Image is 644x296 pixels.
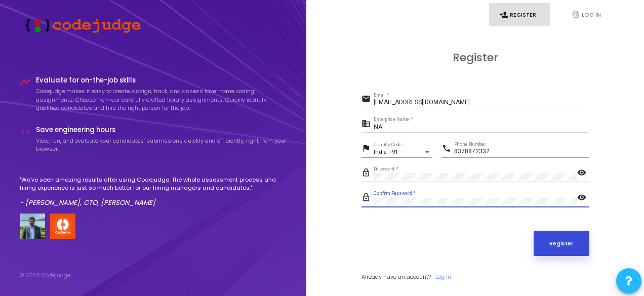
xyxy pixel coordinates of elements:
[499,10,508,19] i: person_add
[534,231,589,256] button: Register
[561,3,622,27] a: fingerprintLog In
[361,167,374,180] mat-icon: lock_outline
[50,214,75,239] img: company-logo
[20,126,31,137] i: code
[361,143,374,155] mat-icon: flag
[577,192,589,204] mat-icon: visibility
[374,99,589,106] input: Email
[20,198,155,207] em: - [PERSON_NAME], CTO, [PERSON_NAME]
[571,10,580,19] i: fingerprint
[20,214,45,239] img: user image
[577,167,589,180] mat-icon: visibility
[489,3,550,27] a: person_addRegister
[36,137,287,153] p: View, run, and evaluate your candidates’ submissions quickly and efficiently, right from your bro...
[361,94,374,106] mat-icon: email
[361,51,589,64] h3: Register
[435,273,451,281] a: Log In
[454,148,589,155] input: Phone Number
[36,76,287,84] h4: Evaluate for on-the-job skills
[361,118,374,131] mat-icon: business
[20,76,31,88] i: timeline
[442,143,454,155] mat-icon: phone
[374,124,589,131] input: Enterprise Name
[36,87,287,112] p: Codejudge makes it easy to create, assign, track, and assess take-home coding assignments. Choose...
[36,126,287,134] h4: Save engineering hours
[361,273,431,281] span: Already have an account?
[374,149,398,155] span: India +91
[20,271,70,280] div: © 2025 Codejudge
[20,176,287,192] p: "We've seen amazing results after using Codejudge. The whole assessment process and hiring experi...
[361,192,374,204] mat-icon: lock_outline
